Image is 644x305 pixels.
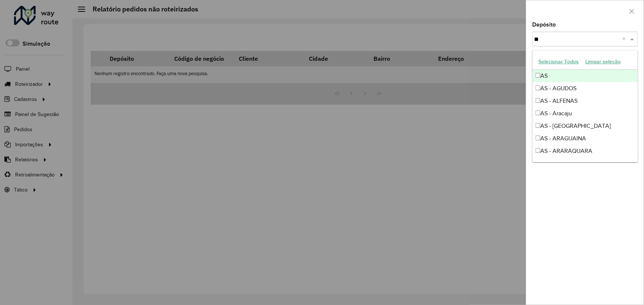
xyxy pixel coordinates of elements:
ng-dropdown-panel: Options list [532,50,638,162]
button: Limpar seleção [582,56,624,67]
div: AS - ALFENAS [533,95,637,107]
div: AS - ARARAQUARA [533,145,637,157]
div: AS - ARAGUAINA [533,132,637,145]
div: AS - AS Minas [533,157,637,170]
div: AS - Aracaju [533,107,637,120]
span: Clear all [622,35,628,43]
div: AS - [GEOGRAPHIC_DATA] [533,120,637,132]
button: Selecionar Todos [535,56,582,67]
label: Depósito [532,20,556,29]
div: AS - AGUDOS [533,82,637,95]
div: AS [533,70,637,82]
